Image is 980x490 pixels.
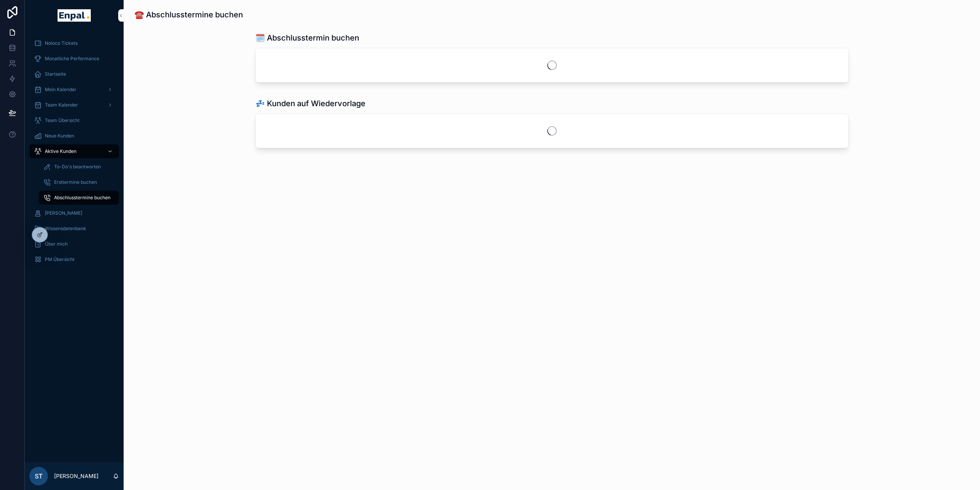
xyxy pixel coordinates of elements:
[54,195,110,201] span: Abschlusstermine buchen
[29,67,119,81] a: Startseite
[45,71,66,77] span: Startseite
[45,102,78,108] span: Team Kalender
[45,241,68,247] span: Über mich
[54,179,97,185] span: Ersttermine buchen
[45,148,76,154] span: Aktive Kunden
[45,40,78,46] span: Noloco Tickets
[29,83,119,97] a: Mein Kalender
[29,222,119,236] a: Wissensdatenbank
[58,9,90,22] img: App logo
[45,133,74,139] span: Neue Kunden
[29,206,119,220] a: [PERSON_NAME]
[35,471,42,481] span: ST
[29,129,119,143] a: Neue Kunden
[29,52,119,66] a: Monatliche Performance
[54,164,101,170] span: To-Do's beantworten
[255,98,365,109] h1: 💤 Kunden auf Wiedervorlage
[54,472,99,480] p: [PERSON_NAME]
[45,256,75,263] span: PM Übersicht
[45,117,80,124] span: Team Übersicht
[39,191,119,205] a: Abschlusstermine buchen
[25,31,124,276] div: scrollable content
[45,56,99,62] span: Monatliche Performance
[45,86,76,93] span: Mein Kalender
[29,36,119,50] a: Noloco Tickets
[45,226,86,232] span: Wissensdatenbank
[29,144,119,158] a: Aktive Kunden
[255,32,359,43] h1: 🗓️ Abschlusstermin buchen
[29,114,119,127] a: Team Übersicht
[29,98,119,112] a: Team Kalender
[29,253,119,266] a: PM Übersicht
[39,160,119,174] a: To-Do's beantworten
[134,9,243,20] h1: ☎️ Abschlusstermine buchen
[39,175,119,189] a: Ersttermine buchen
[29,237,119,251] a: Über mich
[45,210,82,216] span: [PERSON_NAME]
